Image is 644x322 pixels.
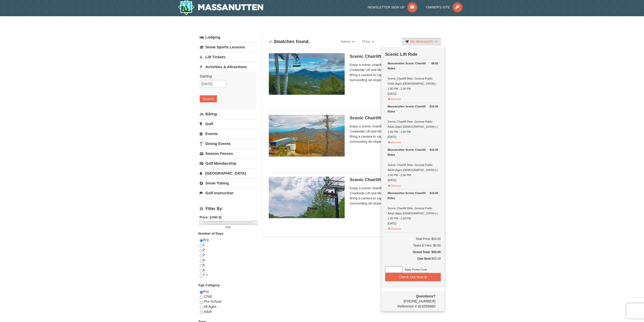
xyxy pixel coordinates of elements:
[418,304,435,308] span: 416599960
[388,147,438,157] div: Massanutten Scenic Chairlift Rides
[200,95,217,102] button: Search
[385,294,435,303] span: [PHONE_NUMBER]
[368,5,405,9] span: Newsletter Sign Up
[426,5,450,9] span: Owner's Site
[350,54,438,59] h5: Scenic Chairlift Ride | 10:00 AM - 11:30 AM
[200,237,256,283] div: Any 1 2 3 4 5 6 7 +
[198,283,220,287] strong: Age Category
[402,38,441,45] a: My Itinerary(4)
[204,299,221,304] span: Pre-School
[385,273,441,281] button: Check Out Now
[228,225,230,229] span: 8
[388,104,438,139] div: Scenic Chairlift Ride- General Public Adult (Ages [DEMOGRAPHIC_DATA]+) | 1:00 PM - 2:30 PM [DATE]
[358,36,378,47] a: Price
[388,225,401,231] button: Remove
[385,236,441,241] h6: Total Price: $53.00
[426,5,463,9] a: Owner's Site
[200,178,256,188] a: Snow Tubing
[269,177,345,218] img: 24896431-9-664d1467.jpg
[200,109,256,119] a: Biking
[200,139,256,148] a: Dining Events
[388,147,438,183] div: Scenic Chairlift Ride- General Public Adult (Ages [DEMOGRAPHIC_DATA]+) | 1:00 PM - 2:30 PM [DATE]
[350,62,438,83] span: Enjoy a scenic chairlift ride up Massanutten’s signature Creekside Lift and Massanutten's NEW Pea...
[200,206,256,211] h4: Filter By:
[200,149,256,158] a: Season Passes
[430,147,438,152] strong: $15.00
[417,257,431,260] strong: Due Now:
[269,115,345,156] img: 24896431-13-a88f1aaf.jpg
[350,124,438,144] span: Enjoy a scenic chairlift ride up Massanutten’s signature Creekside Lift and Massanutten's NEW Pea...
[350,177,438,182] h5: Scenic Chairlift Ride | 1:00 PM - 2:30 PM
[403,267,429,272] button: Apply Promo Code
[388,191,438,201] div: Massanutten Scenic Chairlift Rides
[200,119,256,128] a: Golf
[388,139,401,145] button: Remove
[385,250,441,255] h5: Grand Total: $53.00
[350,186,438,206] span: Enjoy a scenic chairlift ride up Massanutten’s signature Creekside Lift and Massanutten's NEW Pea...
[430,191,438,196] strong: $15.00
[388,95,401,102] button: Remove
[200,215,222,219] strong: Price: (USD $)
[416,294,435,298] strong: Questions?
[385,243,441,248] div: Taxes & Fees: $0.00
[269,53,345,95] img: 24896431-1-a2e2611b.jpg
[204,294,212,298] span: Child
[385,256,441,266] div: $53.00
[350,116,438,121] h5: Scenic Chairlift Ride | 11:30 AM - 1:00 PM
[388,191,438,226] div: Scenic Chairlift Ride- General Public Adult (Ages [DEMOGRAPHIC_DATA]+) | 1:00 PM - 2:30 PM [DATE]
[337,36,358,47] a: Name
[200,225,256,230] label: -
[200,52,256,62] a: Lift Tickets
[368,5,417,9] a: Newsletter Sign Up
[225,225,227,229] span: 0
[198,232,224,235] strong: Number of Days
[430,104,438,109] strong: $15.00
[269,39,310,44] h4: matches found.
[200,188,256,198] a: Golf Instruction
[200,168,256,178] a: [GEOGRAPHIC_DATA]
[200,289,256,319] div: Any
[204,305,217,309] span: All Ages
[429,40,433,44] span: (4)
[200,33,256,42] a: Lodging
[385,52,418,57] strong: Scenic Lift Ride
[200,42,256,52] a: Snow Sports Lessons
[388,61,438,71] div: Massanutten Scenic Chairlift Rides
[274,39,276,44] span: 3
[200,74,252,79] label: Starting
[200,129,256,138] a: Events
[200,62,256,71] a: Activities & Attractions
[200,159,256,168] a: Golf Membership
[388,182,401,188] button: Remove
[388,61,438,96] div: Scenic Chairlift Ride- General Public Child (Ages [DEMOGRAPHIC_DATA]) | 1:00 PM - 2:30 PM [DATE]
[431,61,438,66] strong: $8.00
[204,310,212,314] span: Adult
[388,104,438,114] div: Massanutten Scenic Chairlift Rides
[397,304,417,308] span: Reference #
